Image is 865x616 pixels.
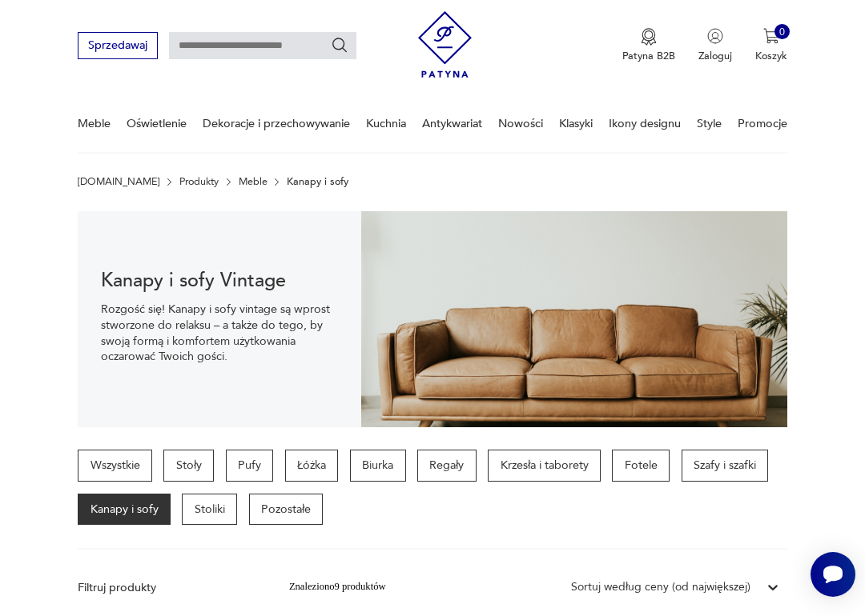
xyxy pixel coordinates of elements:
[289,579,386,595] div: Znaleziono 9 produktów
[78,450,152,482] a: Wszystkie
[755,28,787,63] button: 0Koszyk
[422,96,482,151] a: Antykwariat
[78,176,159,187] a: [DOMAIN_NAME]
[641,28,657,46] img: Ikona medalu
[78,32,157,58] button: Sprzedawaj
[698,28,732,63] button: Zaloguj
[622,49,675,63] p: Patyna B2B
[285,450,339,482] a: Łóżka
[707,28,723,44] img: Ikonka użytkownika
[571,579,750,595] div: Sortuj według ceny (od największej)
[622,28,675,63] button: Patyna B2B
[350,450,406,482] a: Biurka
[418,6,472,83] img: Patyna - sklep z meblami i dekoracjami vintage
[697,96,722,151] a: Style
[498,96,543,151] a: Nowości
[622,28,675,63] a: Ikona medaluPatyna B2B
[226,450,274,482] a: Pufy
[287,176,348,187] p: Kanapy i sofy
[366,96,406,151] a: Kuchnia
[488,450,601,482] a: Krzesła i taborety
[249,494,324,526] a: Pozostałe
[78,580,255,596] p: Filtruj produkty
[811,552,855,597] iframe: Smartsupp widget button
[182,494,237,526] a: Stoliki
[738,96,787,151] a: Promocje
[203,96,350,151] a: Dekoracje i przechowywanie
[78,42,157,51] a: Sprzedawaj
[763,28,779,44] img: Ikona koszyka
[417,450,477,482] a: Regały
[101,273,339,290] h1: Kanapy i sofy Vintage
[331,37,348,54] button: Szukaj
[361,211,787,427] img: 4dcd11543b3b691785adeaf032051535.jpg
[179,176,219,187] a: Produkty
[559,96,593,151] a: Klasyki
[78,494,171,526] a: Kanapy i sofy
[774,24,791,40] div: 0
[698,49,732,63] p: Zaloguj
[101,302,339,365] p: Rozgość się! Kanapy i sofy vintage są wprost stworzone do relaksu – a także do tego, by swoją for...
[127,96,187,151] a: Oświetlenie
[239,176,268,187] a: Meble
[755,49,787,63] p: Koszyk
[612,450,670,482] a: Fotele
[682,450,769,482] a: Szafy i szafki
[163,450,214,482] a: Stoły
[78,96,111,151] a: Meble
[609,96,681,151] a: Ikony designu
